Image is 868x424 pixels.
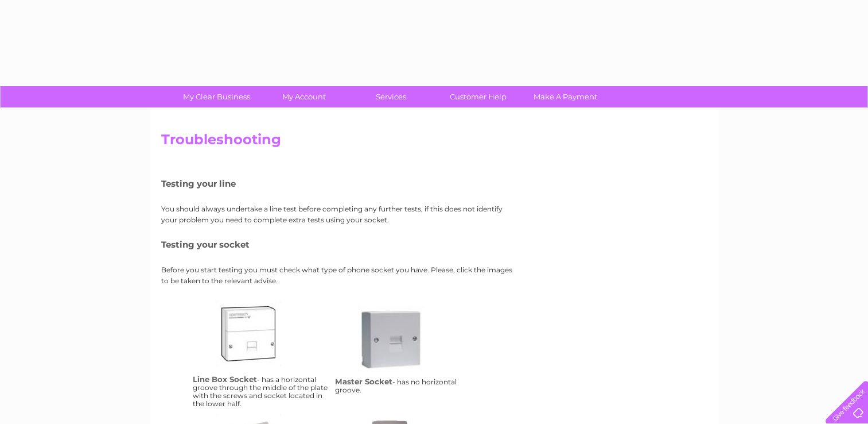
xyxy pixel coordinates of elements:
h5: Testing your line [161,179,517,188]
a: My Account [256,86,351,107]
td: - has a horizontal groove through the middle of the plate with the screws and socket located in t... [190,298,332,411]
a: Customer Help [431,86,526,107]
h4: Master Socket [335,377,392,386]
p: Before you start testing you must check what type of phone socket you have. Please, click the ima... [161,264,517,286]
p: You should always undertake a line test before completing any further tests, if this does not ide... [161,203,517,225]
h4: Line Box Socket [193,375,257,384]
a: My Clear Business [169,86,264,107]
h2: Troubleshooting [161,132,707,153]
a: Make A Payment [518,86,613,107]
a: Services [344,86,438,107]
h5: Testing your socket [161,240,517,249]
a: ms [357,306,449,398]
a: lbs [215,300,307,392]
td: - has no horizontal groove. [332,298,474,411]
